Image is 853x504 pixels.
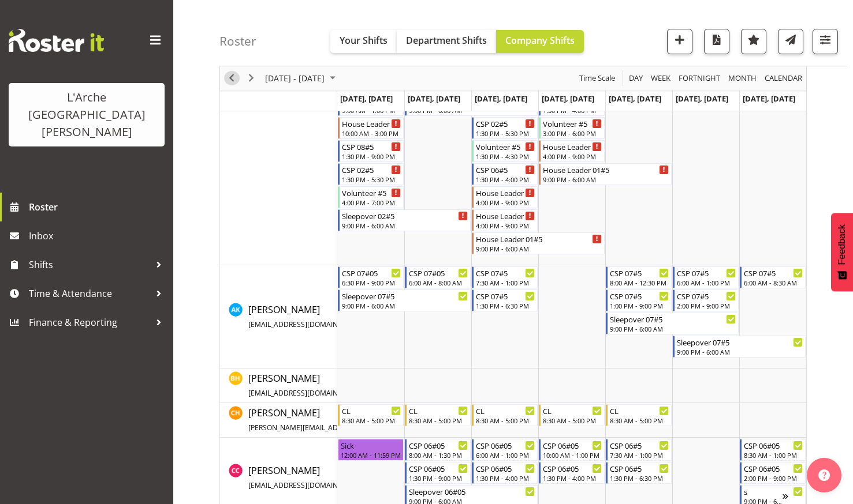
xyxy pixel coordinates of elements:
[405,404,471,426] div: Christopher Hill"s event - CL Begin From Tuesday, September 16, 2025 at 8:30:00 AM GMT+12:00 Ends...
[406,34,487,47] span: Department Shifts
[476,141,535,152] div: Volunteer #5
[338,289,471,311] div: Aman Kaur"s event - Sleepover 07#5 Begin From Monday, September 15, 2025 at 9:00:00 PM GMT+12:00 ...
[476,118,535,129] div: CSP 02#5
[818,469,830,481] img: help-xxl-2.png
[677,72,721,86] span: Fortnight
[338,163,404,185] div: No Staff Member"s event - CSP 02#5 Begin From Monday, September 15, 2025 at 1:30:00 PM GMT+12:00 ...
[539,404,605,426] div: Christopher Hill"s event - CL Begin From Thursday, September 18, 2025 at 8:30:00 AM GMT+12:00 End...
[20,89,153,141] div: L'Arche [GEOGRAPHIC_DATA][PERSON_NAME]
[342,198,401,207] div: 4:00 PM - 7:00 PM
[405,439,471,461] div: Crissandra Cruz"s event - CSP 06#05 Begin From Tuesday, September 16, 2025 at 8:00:00 AM GMT+12:0...
[744,486,783,497] div: s
[610,278,669,287] div: 8:00 AM - 12:30 PM
[9,29,104,52] img: Rosterit website logo
[543,450,602,460] div: 10:00 AM - 1:00 PM
[727,72,759,86] button: Timeline Month
[543,175,669,184] div: 9:00 PM - 6:00 AM
[472,209,538,231] div: No Staff Member"s event - House Leader 01#5 Begin From Wednesday, September 17, 2025 at 4:00:00 P...
[539,163,672,185] div: No Staff Member"s event - House Leader 01#5 Begin From Thursday, September 18, 2025 at 9:00:00 PM...
[542,93,594,104] span: [DATE], [DATE]
[342,290,468,302] div: Sleepover 07#5
[342,152,401,161] div: 1:30 PM - 9:00 PM
[220,368,337,403] td: Ben Hammond resource
[220,265,337,368] td: Aman Kaur resource
[606,462,672,484] div: Crissandra Cruz"s event - CSP 06#5 Begin From Friday, September 19, 2025 at 1:30:00 PM GMT+12:00 ...
[330,30,397,53] button: Your Shifts
[673,266,739,288] div: Aman Kaur"s event - CSP 07#5 Begin From Saturday, September 20, 2025 at 6:00:00 AM GMT+12:00 Ends...
[472,232,605,254] div: No Staff Member"s event - House Leader 01#5 Begin From Wednesday, September 17, 2025 at 9:00:00 P...
[472,163,538,185] div: No Staff Member"s event - CSP 06#5 Begin From Wednesday, September 17, 2025 at 1:30:00 PM GMT+12:...
[677,72,722,86] button: Fortnight
[342,267,401,279] div: CSP 07#05
[606,404,672,426] div: Christopher Hill"s event - CL Begin From Friday, September 19, 2025 at 8:30:00 AM GMT+12:00 Ends ...
[476,473,535,483] div: 1:30 PM - 4:00 PM
[342,210,468,221] div: Sleepover 02#5
[677,267,736,279] div: CSP 07#5
[476,152,535,161] div: 1:30 PM - 4:30 PM
[476,164,535,175] div: CSP 06#5
[505,34,575,47] span: Company Shifts
[543,439,602,451] div: CSP 06#05
[539,439,605,461] div: Crissandra Cruz"s event - CSP 06#05 Begin From Thursday, September 18, 2025 at 10:00:00 AM GMT+12...
[543,416,602,425] div: 8:30 AM - 5:00 PM
[338,117,404,139] div: No Staff Member"s event - House Leader 01#5 Begin From Monday, September 15, 2025 at 10:00:00 AM ...
[744,278,803,287] div: 6:00 AM - 8:30 AM
[543,141,602,152] div: House Leader 01#5
[342,278,401,287] div: 6:30 PM - 9:00 PM
[676,93,728,104] span: [DATE], [DATE]
[409,267,468,279] div: CSP 07#05
[248,372,409,398] span: [PERSON_NAME]
[677,290,736,302] div: CSP 07#5
[342,301,468,310] div: 9:00 PM - 6:00 AM
[241,66,261,91] div: next period
[248,423,472,432] span: [PERSON_NAME][EMAIL_ADDRESS][DOMAIN_NAME][PERSON_NAME]
[340,34,388,47] span: Your Shifts
[476,450,535,460] div: 6:00 AM - 1:00 PM
[610,313,736,325] div: Sleepover 07#5
[610,439,669,451] div: CSP 06#5
[778,29,803,54] button: Send a list of all shifts for the selected filtered period to all rostered employees.
[539,117,605,139] div: No Staff Member"s event - Volunteer #5 Begin From Thursday, September 18, 2025 at 3:00:00 PM GMT+...
[578,72,616,86] span: Time Scale
[744,439,803,451] div: CSP 06#05
[476,210,535,221] div: House Leader 01#5
[472,186,538,208] div: No Staff Member"s event - House Leader 01#5 Begin From Wednesday, September 17, 2025 at 4:00:00 P...
[578,72,617,86] button: Time Scale
[476,278,535,287] div: 7:30 AM - 1:00 PM
[261,66,342,91] div: September 15 - 21, 2025
[543,473,602,483] div: 1:30 PM - 4:00 PM
[248,464,414,491] span: [PERSON_NAME]
[610,405,669,416] div: CL
[673,336,806,358] div: Aman Kaur"s event - Sleepover 07#5 Begin From Saturday, September 20, 2025 at 9:00:00 PM GMT+12:0...
[606,439,672,461] div: Crissandra Cruz"s event - CSP 06#5 Begin From Friday, September 19, 2025 at 7:30:00 AM GMT+12:00 ...
[476,187,535,198] div: House Leader 01#5
[831,213,853,291] button: Feedback - Show survey
[476,244,602,253] div: 9:00 PM - 6:00 AM
[472,266,538,288] div: Aman Kaur"s event - CSP 07#5 Begin From Wednesday, September 17, 2025 at 7:30:00 AM GMT+12:00 End...
[610,267,669,279] div: CSP 07#5
[409,439,468,451] div: CSP 06#05
[224,72,240,86] button: Previous
[543,462,602,474] div: CSP 06#05
[610,473,669,483] div: 1:30 PM - 6:30 PM
[405,266,471,288] div: Aman Kaur"s event - CSP 07#05 Begin From Tuesday, September 16, 2025 at 6:00:00 AM GMT+12:00 Ends...
[342,405,401,416] div: CL
[409,405,468,416] div: CL
[29,198,167,216] span: Roster
[338,439,404,461] div: Crissandra Cruz"s event - Sick Begin From Monday, September 15, 2025 at 12:00:00 AM GMT+12:00 End...
[409,462,468,474] div: CSP 06#05
[248,303,409,330] span: [PERSON_NAME]
[744,267,803,279] div: CSP 07#5
[338,186,404,208] div: No Staff Member"s event - Volunteer #5 Begin From Monday, September 15, 2025 at 4:00:00 PM GMT+12...
[409,278,468,287] div: 6:00 AM - 8:00 AM
[673,289,739,311] div: Aman Kaur"s event - CSP 07#5 Begin From Saturday, September 20, 2025 at 2:00:00 PM GMT+12:00 Ends...
[342,416,401,425] div: 8:30 AM - 5:00 PM
[476,175,535,184] div: 1:30 PM - 4:00 PM
[342,175,401,184] div: 1:30 PM - 5:30 PM
[476,221,535,230] div: 4:00 PM - 9:00 PM
[649,72,673,86] button: Timeline Week
[740,439,806,461] div: Crissandra Cruz"s event - CSP 06#05 Begin From Sunday, September 21, 2025 at 8:30:00 AM GMT+12:00...
[220,403,337,438] td: Christopher Hill resource
[476,405,535,416] div: CL
[409,450,468,460] div: 8:00 AM - 1:30 PM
